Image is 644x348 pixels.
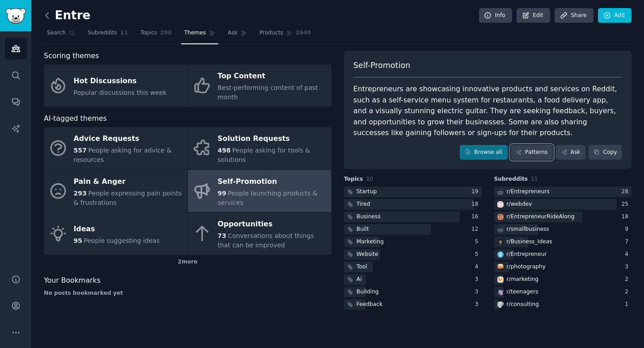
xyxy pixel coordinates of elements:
div: Ideas [74,222,160,236]
a: Add [598,8,631,23]
a: Share [555,8,593,23]
div: 5 [475,250,482,259]
a: Subreddits11 [85,26,131,44]
img: teenagers [497,289,504,295]
div: Hot Discussions [74,74,167,88]
span: Search [47,29,66,37]
img: webdev [497,201,504,208]
div: r/ Entrepreneurs [507,188,550,196]
a: Opportunities73Conversations about things that can be improved [188,212,331,255]
span: People asking for tools & solutions [218,147,310,163]
a: Edit [517,8,550,23]
span: 11 [120,29,128,37]
a: Business_Ideasr/Business_Ideas7 [494,237,632,248]
span: People expressing pain points & frustrations [74,190,182,206]
span: 498 [218,147,231,154]
a: Solution Requests498People asking for tools & solutions [188,127,331,170]
span: 293 [74,190,87,197]
a: Ai3 [344,274,482,285]
div: r/ photography [507,263,546,271]
span: Your Bookmarks [44,275,101,286]
a: Ask [225,26,250,44]
span: Scoring themes [44,51,99,62]
a: Themes [181,26,219,44]
div: Business [356,213,381,221]
a: Advice Requests557People asking for advice & resources [44,127,187,170]
div: Top Content [218,69,327,84]
a: Self-Promotion99People launching products & services [188,170,331,212]
span: People launching products & services [218,190,318,206]
a: Patterns [511,145,553,160]
a: webdevr/webdev25 [494,199,632,210]
a: Business16 [344,212,482,223]
span: Subreddits [88,29,117,37]
span: 99 [218,190,226,197]
div: Tool [356,263,367,271]
div: 4 [625,250,631,259]
div: Ai [356,276,362,284]
div: Built [356,225,369,233]
div: r/ consulting [507,301,539,309]
div: Tired [356,200,370,208]
span: 73 [218,232,226,239]
a: Search [44,26,78,44]
div: r/ Entrepreneur [507,250,547,259]
a: Building3 [344,287,482,298]
div: 1 [625,301,631,309]
div: Opportunities [218,217,327,232]
a: consultingr/consulting1 [494,299,632,310]
span: 200 [160,29,172,37]
div: Building [356,288,379,296]
a: r/Entrepreneurs28 [494,187,632,198]
div: Pain & Anger [74,174,183,189]
a: Website5 [344,249,482,260]
a: Pain & Anger293People expressing pain points & frustrations [44,170,187,212]
div: r/ teenagers [507,288,538,296]
div: 28 [621,188,631,196]
img: consulting [497,301,504,308]
div: 9 [625,225,631,233]
div: 18 [621,213,631,221]
h2: Entre [44,8,90,23]
div: 3 [475,288,482,296]
a: Info [479,8,512,23]
div: 3 [625,263,631,271]
a: Feedback3 [344,299,482,310]
div: Website [356,250,378,259]
a: Tired18 [344,199,482,210]
span: Popular discussions this week [74,89,167,96]
span: 557 [74,147,87,154]
span: Ask [228,29,237,37]
div: Solution Requests [218,132,327,146]
div: Advice Requests [74,132,183,146]
a: photographyr/photography3 [494,262,632,273]
span: Products [259,29,283,37]
a: Marketing5 [344,237,482,248]
span: 95 [74,237,82,244]
div: r/ Business_Ideas [507,238,552,246]
div: No posts bookmarked yet [44,289,331,297]
a: Top ContentBest-performing content of past month [188,64,331,107]
a: Topics200 [137,26,175,44]
a: EntrepreneurRideAlongr/EntrepreneurRideAlong18 [494,212,632,223]
a: Ideas95People suggesting ideas [44,212,187,255]
span: Subreddits [494,175,528,183]
div: Entrepreneurs are showcasing innovative products and services on Reddit, such as a self-service m... [353,84,622,139]
img: marketing [497,276,504,283]
div: 25 [621,200,631,208]
div: 2 more [44,255,331,269]
div: r/ webdev [507,200,532,208]
div: 18 [471,200,482,208]
span: Topics [140,29,157,37]
a: teenagersr/teenagers2 [494,287,632,298]
span: People suggesting ideas [84,237,160,244]
img: Entrepreneur [497,251,504,258]
a: Hot DiscussionsPopular discussions this week [44,64,187,107]
div: 12 [471,225,482,233]
div: 3 [475,301,482,309]
img: photography [497,264,504,270]
a: Browse all [460,145,508,160]
span: 10 [366,176,373,182]
a: r/smallbusiness9 [494,224,632,235]
span: AI-tagged themes [44,113,107,124]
